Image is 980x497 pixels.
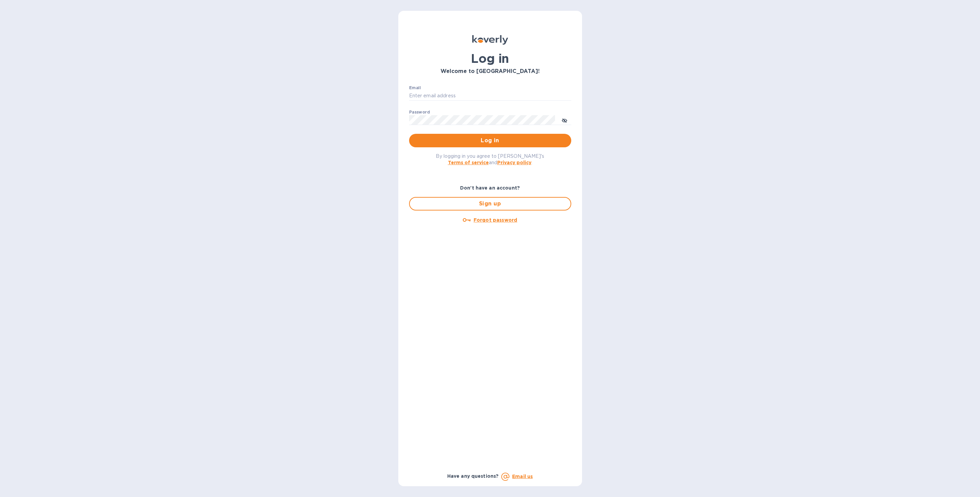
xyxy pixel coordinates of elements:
h3: Welcome to [GEOGRAPHIC_DATA]! [409,68,571,75]
a: Email us [512,474,533,479]
button: Log in [409,134,571,147]
b: Don't have an account? [460,185,520,191]
span: By logging in you agree to [PERSON_NAME]'s and . [436,153,544,165]
span: Sign up [415,200,565,208]
label: Password [409,110,430,114]
h1: Log in [409,51,571,66]
input: Enter email address [409,91,571,101]
button: toggle password visibility [558,113,571,127]
b: Have any questions? [447,473,499,479]
u: Forgot password [474,217,517,223]
button: Sign up [409,197,571,210]
a: Privacy policy [497,160,531,165]
span: Log in [414,136,566,145]
a: Terms of service [448,160,489,165]
img: Koverly [472,35,508,45]
label: Email [409,86,421,90]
